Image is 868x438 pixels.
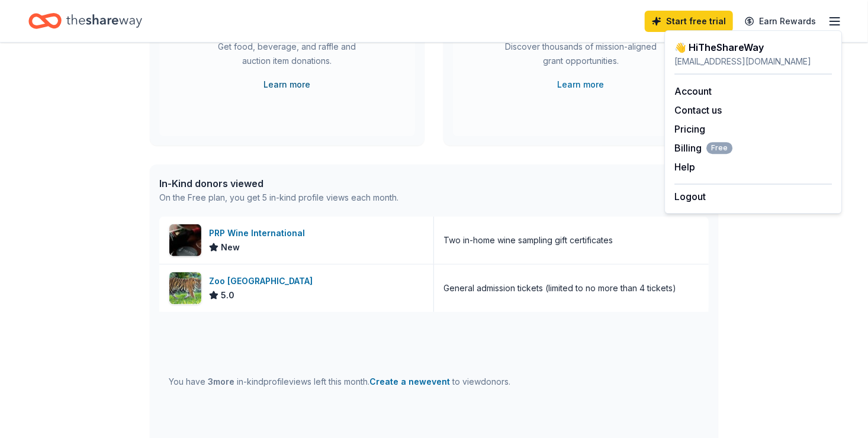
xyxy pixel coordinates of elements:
div: Two in-home wine sampling gift certificates [443,233,613,247]
span: 5.0 [221,288,234,302]
a: Start free trial [645,11,733,32]
div: [EMAIL_ADDRESS][DOMAIN_NAME] [674,54,832,69]
div: Discover thousands of mission-aligned grant opportunities. [500,40,661,73]
a: Earn Rewards [738,11,823,32]
div: Zoo [GEOGRAPHIC_DATA] [209,274,317,288]
a: Account [674,85,712,97]
div: Get food, beverage, and raffle and auction item donations. [207,40,368,73]
div: 👋 Hi TheShareWay [674,40,832,54]
div: You have in-kind profile views left this month. [169,375,510,389]
span: Free [706,142,732,154]
div: General admission tickets (limited to no more than 4 tickets) [443,281,676,295]
button: BillingFree [674,141,732,155]
span: 3 more [208,376,234,387]
button: Help [674,160,695,174]
button: Logout [674,189,706,204]
span: to view donors . [369,376,510,387]
button: Contact us [674,103,722,117]
a: Learn more [264,78,311,92]
div: PRP Wine International [209,226,310,240]
span: New [221,240,240,255]
span: Billing [674,141,732,155]
img: Image for Zoo Miami [169,272,201,304]
img: Image for PRP Wine International [169,224,201,256]
div: On the Free plan, you get 5 in-kind profile views each month. [159,191,398,205]
a: Home [28,7,142,35]
a: Learn more [558,78,605,92]
button: Create a newevent [369,375,450,389]
a: Pricing [674,123,705,135]
div: In-Kind donors viewed [159,176,398,191]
